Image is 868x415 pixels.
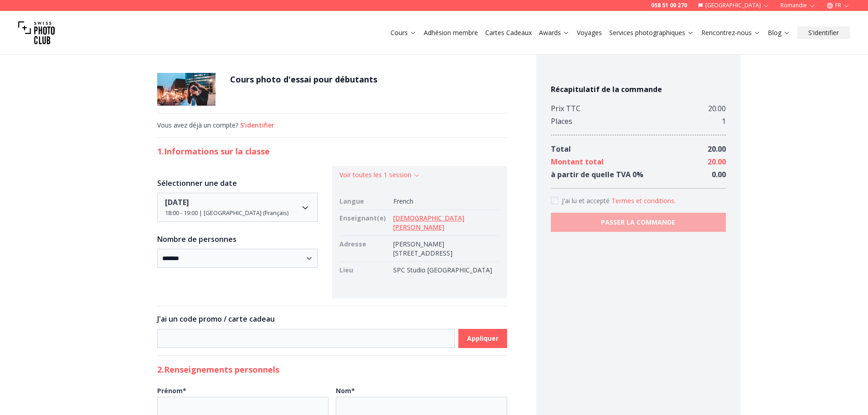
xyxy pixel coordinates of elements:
[157,386,186,395] b: Prénom *
[339,262,390,279] td: Lieu
[577,28,602,37] a: Voyages
[157,193,318,222] button: Date
[768,28,790,37] a: Blog
[551,84,726,95] h4: Récapitulatif de la commande
[698,26,764,39] button: Rencontrez-nous
[708,144,726,154] span: 20.00
[157,363,507,376] h2: 2. Renseignements personnels
[393,214,464,231] a: [DEMOGRAPHIC_DATA][PERSON_NAME]
[551,213,726,232] button: PASSER LA COMMANDE
[562,196,611,205] span: J'ai lu et accepté
[240,121,274,130] button: S'identifier
[651,2,687,9] a: 058 51 00 270
[611,196,676,205] button: Accept termsJ'ai lu et accepté
[551,143,571,155] div: Total
[339,236,390,262] td: Adresse
[420,26,482,39] button: Adhésion membre
[157,178,318,189] h3: Sélectionner une date
[157,73,216,106] img: Cours photo d'essai pour débutants
[467,334,498,343] b: Appliquer
[551,102,580,115] div: Prix TTC
[551,115,572,128] div: Places
[539,28,570,37] a: Awards
[387,26,420,39] button: Cours
[230,73,377,86] h1: Cours photo d'essai pour débutants
[708,102,726,115] div: 20.00
[157,234,318,245] h3: Nombre de personnes
[573,26,606,39] button: Voyages
[797,26,850,39] button: S'identifier
[535,26,573,39] button: Awards
[390,193,500,210] td: French
[551,155,604,168] div: Montant total
[609,28,694,37] a: Services photographiques
[551,197,558,204] input: Accept terms
[424,28,478,37] a: Adhésion membre
[764,26,794,39] button: Blog
[708,157,726,167] span: 20.00
[390,28,416,37] a: Cours
[157,145,507,158] h2: 1. Informations sur la classe
[601,218,675,227] b: PASSER LA COMMANDE
[157,121,507,130] div: Vous avez déjà un compte?
[157,313,507,324] h3: J'ai un code promo / carte cadeau
[390,236,500,262] td: [PERSON_NAME][STREET_ADDRESS]
[336,386,355,395] b: Nom *
[339,210,390,236] td: Enseignant(e)
[458,329,507,348] button: Appliquer
[701,28,760,37] a: Rencontrez-nous
[339,193,390,210] td: Langue
[551,168,643,181] div: à partir de quelle TVA 0 %
[390,262,500,279] td: SPC Studio [GEOGRAPHIC_DATA]
[712,169,726,179] span: 0.00
[485,28,532,37] a: Cartes Cadeaux
[18,15,55,51] img: Swiss photo club
[606,26,698,39] button: Services photographiques
[722,115,726,128] div: 1
[339,170,420,179] button: Voir toutes les 1 session
[482,26,535,39] button: Cartes Cadeaux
